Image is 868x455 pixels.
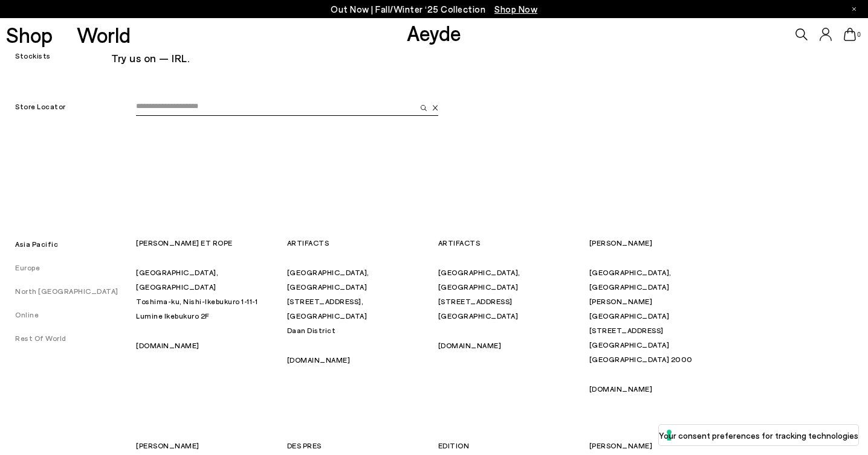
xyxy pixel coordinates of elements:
p: [PERSON_NAME] [589,235,728,250]
p: EDITION [438,438,577,453]
a: Aeyde [407,20,461,45]
p: [PERSON_NAME] ET ROPE [136,235,275,250]
div: Try us on — IRL. [111,47,707,69]
a: World [77,24,131,45]
span: 0 [856,31,862,38]
a: [DOMAIN_NAME] [136,341,199,349]
p: DES PRES [287,438,426,453]
p: [PERSON_NAME] [136,438,275,453]
a: [DOMAIN_NAME] [589,384,653,393]
p: Out Now | Fall/Winter ‘25 Collection [331,2,537,17]
p: [PERSON_NAME] [589,438,728,453]
p: [GEOGRAPHIC_DATA], [GEOGRAPHIC_DATA] [STREET_ADDRESS] [GEOGRAPHIC_DATA] [438,265,577,323]
p: [GEOGRAPHIC_DATA], [GEOGRAPHIC_DATA] Toshima-ku, Nishi-Ikebukuro 1-11-1 Lumine Ikebukuro 2F [136,265,275,323]
a: 0 [844,28,856,41]
a: [DOMAIN_NAME] [287,355,351,364]
label: Your consent preferences for tracking technologies [659,429,858,442]
p: ARTIFACTS [287,235,426,250]
span: Navigate to /collections/new-in [494,4,537,14]
p: ARTIFACTS [438,235,577,250]
p: [GEOGRAPHIC_DATA], [GEOGRAPHIC_DATA] [STREET_ADDRESS], [GEOGRAPHIC_DATA] Daan District [287,265,426,337]
button: Your consent preferences for tracking technologies [659,425,858,445]
a: [DOMAIN_NAME] [438,341,502,349]
img: search.svg [421,105,427,111]
p: [GEOGRAPHIC_DATA], [GEOGRAPHIC_DATA] [PERSON_NAME][GEOGRAPHIC_DATA] [STREET_ADDRESS] [GEOGRAPHIC_... [589,265,728,366]
img: close.svg [432,105,438,110]
a: Shop [6,24,53,45]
